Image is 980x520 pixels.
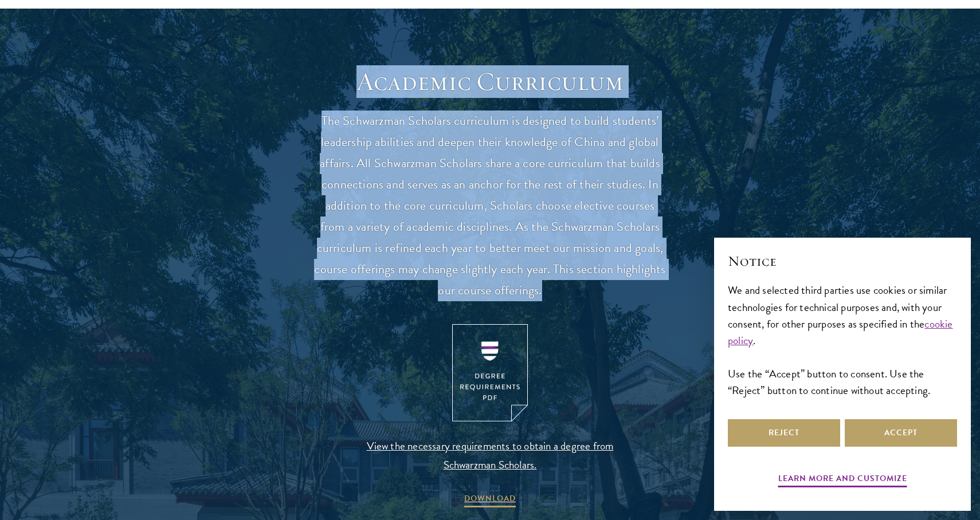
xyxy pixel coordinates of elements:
[312,66,668,98] h2: Academic Curriculum
[728,419,840,447] button: Reject
[355,324,625,510] a: View the necessary requirements to obtain a degree from Schwarzman Scholars. DOWNLOAD
[728,251,957,271] h2: Notice
[778,471,907,489] button: Learn more and customize
[355,436,625,474] span: View the necessary requirements to obtain a degree from Schwarzman Scholars.
[312,111,668,301] p: The Schwarzman Scholars curriculum is designed to build students’ leadership abilities and deepen...
[728,316,953,349] a: cookie policy
[845,419,957,447] button: Accept
[728,282,957,398] div: We and selected third parties use cookies or similar technologies for technical purposes and, wit...
[464,491,516,509] span: DOWNLOAD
